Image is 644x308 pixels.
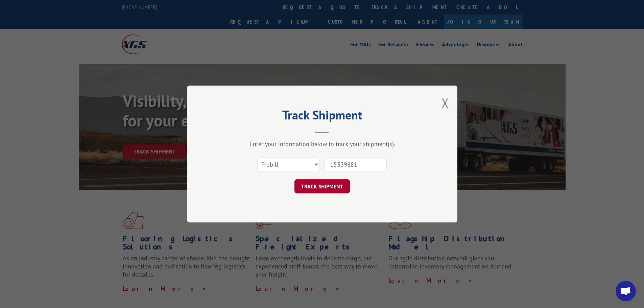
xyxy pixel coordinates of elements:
button: TRACK SHIPMENT [294,179,350,193]
div: Open chat [616,281,636,301]
h2: Track Shipment [221,110,424,123]
input: Number(s) [325,157,387,171]
div: Enter your information below to track your shipment(s). [221,140,424,148]
button: Close modal [442,94,449,112]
